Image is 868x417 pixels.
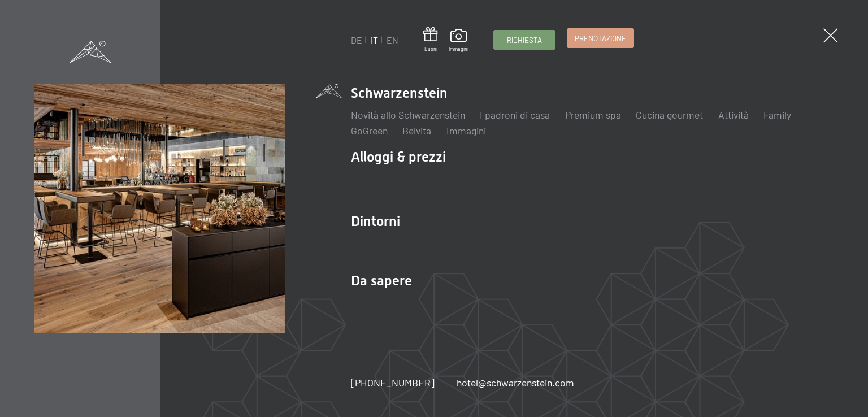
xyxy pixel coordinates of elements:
a: Richiesta [494,31,555,49]
a: [PHONE_NUMBER] [351,376,435,390]
a: Attività [718,108,749,121]
span: Immagini [449,46,468,53]
a: Immagini [449,29,468,53]
a: Immagini [446,124,486,137]
a: GoGreen [351,124,388,137]
a: IT [371,34,378,45]
a: Buoni [423,27,438,53]
span: Richiesta [507,35,542,45]
a: I padroni di casa [480,108,550,121]
a: Belvita [402,124,431,137]
a: EN [387,34,398,45]
span: [PHONE_NUMBER] [351,376,435,389]
a: Prenotazione [567,29,633,47]
a: Family [763,108,791,121]
a: hotel@schwarzenstein.com [457,376,574,390]
a: Premium spa [565,108,621,121]
a: Cucina gourmet [636,108,703,121]
span: Buoni [423,46,438,53]
a: DE [351,34,362,45]
span: Prenotazione [575,33,626,44]
a: Novità allo Schwarzenstein [351,108,465,121]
